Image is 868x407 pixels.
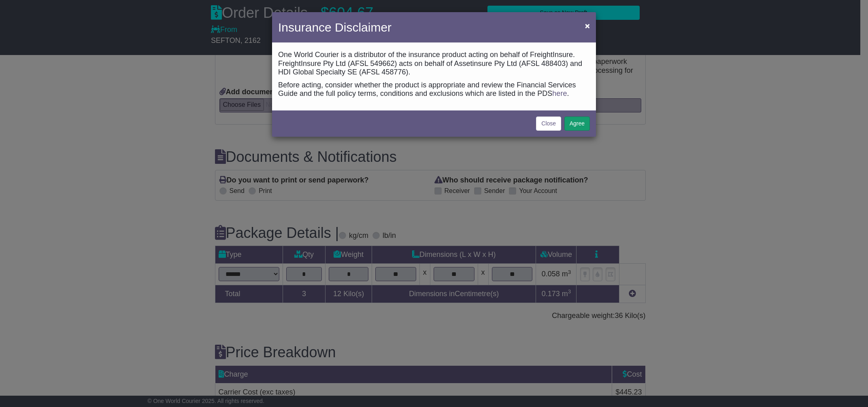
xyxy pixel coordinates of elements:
span: × [585,21,590,30]
h4: Insurance Disclaimer [278,18,391,36]
a: Close [536,117,561,131]
button: Close [581,17,594,34]
a: here [552,89,567,98]
p: One World Courier is a distributor of the insurance product acting on behalf of FreightInsure. Fr... [278,51,590,77]
p: Before acting, consider whether the product is appropriate and review the Financial Services Guid... [278,81,590,98]
button: Agree [564,117,590,131]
